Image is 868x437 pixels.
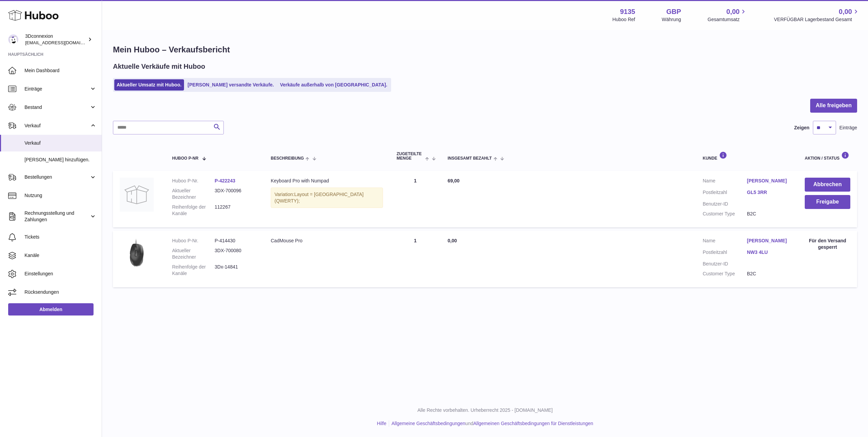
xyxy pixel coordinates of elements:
div: CadMouse Pro [271,238,383,244]
span: 0,00 [839,7,852,16]
dd: P-414430 [215,238,257,244]
span: VERFÜGBAR Lagerbestand Gesamt [774,16,860,23]
span: Huboo P-Nr [172,156,198,161]
span: Layout = [GEOGRAPHIC_DATA] (QWERTY); [274,192,364,204]
a: P-422243 [215,178,235,183]
span: Kanäle [24,252,97,259]
span: Nutzung [24,192,97,199]
span: Rücksendungen [24,289,97,295]
dt: Benutzer-ID [703,261,747,267]
dt: Reihenfolge der Kanäle [172,264,215,277]
span: Einträge [24,86,89,92]
span: ZUGETEILTE Menge [397,152,423,161]
span: 0,00 [448,238,457,243]
a: [PERSON_NAME] versandte Verkäufe. [185,79,277,91]
dt: Aktueller Bezeichner [172,247,215,260]
strong: 9135 [620,7,635,16]
span: Einstellungen [24,271,97,277]
dd: 112267 [215,204,257,217]
dt: Postleitzahl [703,249,747,257]
a: Aktueller Umsatz mit Huboo. [114,79,184,91]
img: no-photo.jpg [120,178,154,212]
strong: GBP [666,7,681,16]
p: Alle Rechte vorbehalten. Urheberrecht 2025 - [DOMAIN_NAME] [107,407,863,414]
span: [EMAIL_ADDRESS][DOMAIN_NAME] [25,40,100,45]
a: Verkäufe außerhalb von [GEOGRAPHIC_DATA]. [278,79,389,91]
span: Beschreibung [271,156,304,161]
dt: Name [703,238,747,246]
dd: 3DX-700080 [215,247,257,260]
a: [PERSON_NAME] [747,178,791,184]
a: Allgemeine Geschäftsbedingungen [391,421,465,426]
a: 0,00 Gesamtumsatz [707,7,747,23]
div: Währung [662,16,681,23]
img: order_eu@3dconnexion.com [8,34,18,45]
dd: B2C [747,211,791,217]
dt: Postleitzahl [703,189,747,197]
dt: Reihenfolge der Kanäle [172,204,215,217]
dt: Customer Type [703,211,747,217]
span: [PERSON_NAME] hinzufügen. [24,157,97,163]
dt: Huboo P-Nr. [172,178,215,184]
button: Abbrechen [805,178,850,192]
div: Kunde [703,151,791,161]
span: Gesamtumsatz [707,16,747,23]
a: GL5 3RR [747,189,791,196]
span: Bestellungen [24,174,89,180]
span: Rechnungsstellung und Zahlungen [24,210,89,223]
h1: Mein Huboo – Verkaufsbericht [113,44,857,55]
span: Verkauf [24,123,89,129]
span: Tickets [24,234,97,240]
dd: B2C [747,271,791,277]
label: Zeigen [794,125,809,131]
a: Abmelden [8,303,94,315]
dd: 3Dx-14841 [215,264,257,277]
span: Einträge [839,125,857,131]
dt: Huboo P-Nr. [172,238,215,244]
div: 3Dconnexion [25,33,86,46]
a: 0,00 VERFÜGBAR Lagerbestand Gesamt [774,7,860,23]
div: Aktion / Status [805,151,850,161]
div: Variation: [271,188,383,208]
a: NW3 4LU [747,249,791,256]
td: 1 [390,231,441,287]
dt: Customer Type [703,271,747,277]
span: Bestand [24,104,89,111]
td: 1 [390,171,441,227]
span: 0,00 [727,7,740,16]
div: Huboo Ref [613,16,635,23]
a: Hilfe [377,421,386,426]
dt: Name [703,178,747,186]
div: Für den Versand gesperrt [805,238,850,250]
div: Keyboard Pro with Numpad [271,178,383,184]
span: 69,00 [448,178,460,183]
span: Mein Dashboard [24,67,97,74]
li: und [389,420,593,427]
dt: Aktueller Bezeichner [172,188,215,200]
img: 3Dconnexion_CadMouse-Pro.png [120,238,154,272]
span: Insgesamt bezahlt [448,156,492,161]
dd: 3DX-700096 [215,188,257,200]
dt: Benutzer-ID [703,201,747,207]
button: Alle freigeben [810,99,857,113]
h2: Aktuelle Verkäufe mit Huboo [113,62,205,71]
button: Freigabe [805,195,850,209]
span: Verkauf [24,140,97,146]
a: [PERSON_NAME] [747,238,791,244]
a: Allgemeinen Geschäftsbedingungen für Dienstleistungen [473,421,593,426]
